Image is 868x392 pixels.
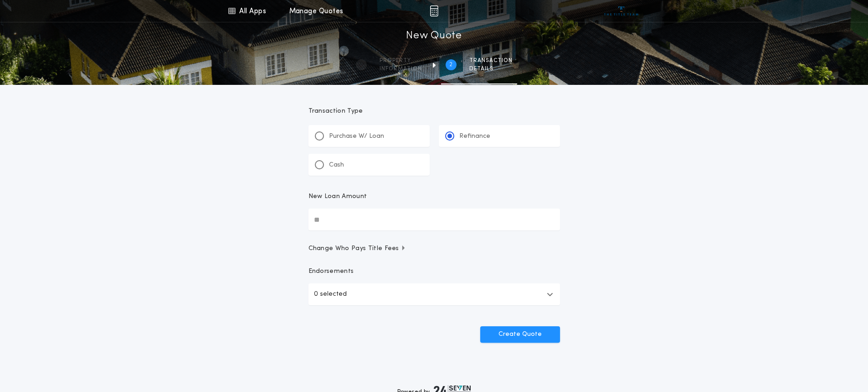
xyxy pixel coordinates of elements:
p: Cash [329,161,344,170]
img: img [430,5,438,16]
span: Transaction [469,57,513,64]
span: Change Who Pays Title Fees [308,244,406,253]
img: vs-icon [604,6,638,16]
p: Endorsements [308,267,560,276]
p: Refinance [459,132,490,141]
p: New Loan Amount [308,192,367,201]
button: Create Quote [480,326,560,343]
span: Property [380,57,422,64]
span: details [469,65,513,73]
p: Purchase W/ Loan [329,132,384,141]
button: Change Who Pays Title Fees [308,244,560,253]
h1: New Quote [406,29,462,43]
h2: 2 [449,61,452,68]
button: 0 selected [308,283,560,305]
p: 0 selected [314,289,347,300]
span: information [380,65,422,73]
p: Transaction Type [308,107,560,116]
input: New Loan Amount [308,209,560,230]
